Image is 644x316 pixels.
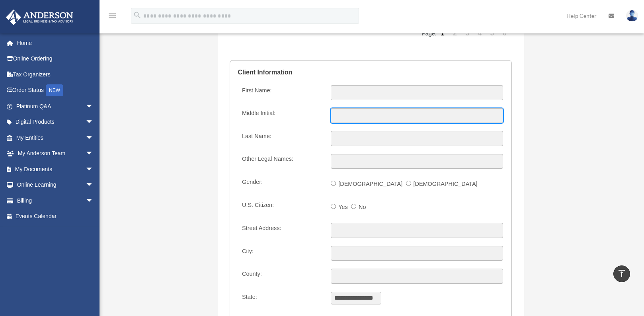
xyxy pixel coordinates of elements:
a: Digital Productsarrow_drop_down [6,114,105,130]
span: arrow_drop_down [86,114,101,131]
label: [DEMOGRAPHIC_DATA] [336,178,406,191]
a: 6 [499,21,510,45]
a: Platinum Q&Aarrow_drop_down [6,98,105,114]
span: arrow_drop_down [86,146,101,162]
a: 5 [487,21,498,45]
span: arrow_drop_down [86,161,101,178]
span: arrow_drop_down [86,193,101,209]
a: Tax Organizers [6,66,105,82]
label: State: [238,292,324,312]
label: Other Legal Names: [238,154,324,169]
label: Last Name: [238,131,324,146]
label: City: [238,246,324,261]
a: My Entitiesarrow_drop_down [6,130,105,146]
a: Home [6,35,105,51]
a: 3 [462,21,473,45]
a: vertical_align_top [613,265,630,282]
a: menu [107,14,117,21]
span: First Name: [242,87,271,94]
a: Online Learningarrow_drop_down [6,177,105,193]
label: Middle Initial: [238,108,324,123]
a: 1 [437,21,448,45]
a: Order StatusNEW [6,82,105,99]
label: Yes [336,201,351,214]
span: arrow_drop_down [86,98,101,115]
img: Anderson Advisors Platinum Portal [4,10,76,25]
i: search [133,11,142,20]
label: Gender: [238,177,324,192]
a: 4 [474,21,486,45]
label: U.S. Citizen: [238,200,324,215]
a: 2 [450,21,461,45]
a: My Anderson Teamarrow_drop_down [6,146,105,162]
label: Street Address: [238,223,324,238]
a: My Documentsarrow_drop_down [6,161,105,177]
span: arrow_drop_down [86,130,101,146]
label: [DEMOGRAPHIC_DATA] [411,178,481,191]
a: Billingarrow_drop_down [6,193,105,209]
a: Online Ordering [6,51,105,67]
label: County: [238,269,324,284]
legend: Client Information [238,60,503,84]
label: No [356,201,369,214]
i: vertical_align_top [617,269,626,278]
span: arrow_drop_down [86,177,101,193]
div: NEW [46,84,63,96]
span: Page: [422,30,437,37]
i: menu [107,11,117,21]
a: Events Calendar [6,209,105,224]
img: User Pic [626,10,638,21]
